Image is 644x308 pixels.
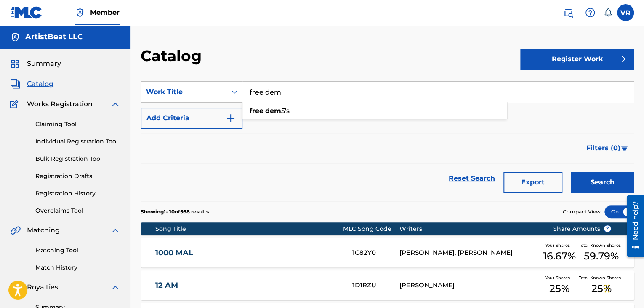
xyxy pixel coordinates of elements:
[543,249,576,264] span: 16.67 %
[141,46,206,65] h2: Catalog
[35,120,120,129] a: Claiming Tool
[35,206,120,215] a: Overclaims Tool
[10,59,20,69] img: Summary
[560,4,577,21] a: Public Search
[25,32,83,42] h5: ArtistBeat LLC
[352,248,399,258] div: 1C82Y0
[155,224,343,233] div: Song Title
[10,6,43,19] img: MLC Logo
[584,249,619,264] span: 59.79 %
[503,172,562,193] button: Export
[621,146,628,151] img: filter
[549,281,569,296] span: 25 %
[141,81,634,201] form: Search Form
[10,79,53,89] a: CatalogCatalog
[571,172,634,193] button: Search
[141,208,209,216] p: Showing 1 - 10 of 568 results
[617,54,627,64] img: f7272a7cc735f4ea7f67.svg
[582,4,599,21] div: Help
[604,8,612,17] div: Notifications
[146,87,222,97] div: Work Title
[620,192,644,260] iframe: Resource Center
[27,79,53,89] span: Catalog
[579,242,624,249] span: Total Known Shares
[110,225,120,235] img: expand
[399,248,540,258] div: [PERSON_NAME], [PERSON_NAME]
[399,224,540,233] div: Writers
[281,107,290,115] span: 5's
[602,267,644,308] iframe: Chat Widget
[155,281,341,290] a: 12 AM
[110,282,120,292] img: expand
[27,225,60,235] span: Matching
[10,99,21,109] img: Works Registration
[250,107,263,115] strong: free
[110,99,120,109] img: expand
[343,224,399,233] div: MLC Song Code
[27,59,61,69] span: Summary
[10,59,61,69] a: SummarySummary
[265,107,281,115] strong: dem
[563,8,573,18] img: search
[563,208,601,216] span: Compact View
[604,276,609,301] div: Drag
[90,8,120,17] span: Member
[155,248,341,258] a: 1000 MAL
[75,8,85,18] img: Top Rightsholder
[27,99,93,109] span: Works Registration
[444,169,499,188] a: Reset Search
[35,263,120,272] a: Match History
[10,32,20,42] img: Accounts
[545,242,573,249] span: Your Shares
[226,113,236,123] img: 9d2ae6d4665cec9f34b9.svg
[399,281,540,290] div: [PERSON_NAME]
[545,275,573,281] span: Your Shares
[591,281,612,296] span: 25 %
[586,143,620,153] span: Filters ( 0 )
[35,172,120,181] a: Registration Drafts
[579,275,624,281] span: Total Known Shares
[352,281,399,290] div: 1D1RZU
[35,154,120,163] a: Bulk Registration Tool
[27,282,58,292] span: Royalties
[35,137,120,146] a: Individual Registration Tool
[10,225,21,235] img: Matching
[10,282,20,292] img: Royalties
[581,138,634,159] button: Filters (0)
[141,108,242,129] button: Add Criteria
[604,225,611,232] span: ?
[520,49,634,70] button: Register Work
[553,224,611,233] span: Share Amounts
[585,8,595,18] img: help
[35,246,120,255] a: Matching Tool
[10,79,20,89] img: Catalog
[35,189,120,198] a: Registration History
[617,4,634,21] div: User Menu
